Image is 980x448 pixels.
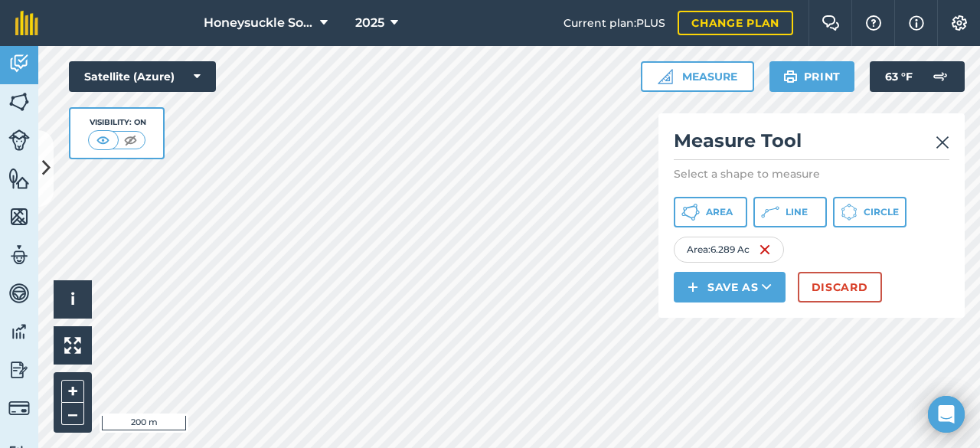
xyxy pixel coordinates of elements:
[753,197,827,227] button: Line
[674,237,784,263] div: Area : 6.289 Ac
[641,61,754,92] button: Measure
[909,14,924,32] img: svg+xml;base64,PHN2ZyB4bWxucz0iaHR0cDovL3d3dy53My5vcmcvMjAwMC9zdmciIHdpZHRoPSIxNyIgaGVpZ2h0PSIxNy...
[936,133,949,152] img: svg+xml;base64,PHN2ZyB4bWxucz0iaHR0cDovL3d3dy53My5vcmcvMjAwMC9zdmciIHdpZHRoPSIyMiIgaGVpZ2h0PSIzMC...
[925,61,955,92] img: svg+xml;base64,PD94bWwgdmVyc2lvbj0iMS4wIiBlbmNvZGluZz0idXRmLTgiPz4KPCEtLSBHZW5lcmF0b3I6IEFkb2JlIE...
[674,129,949,160] h2: Measure Tool
[864,206,899,218] span: Circle
[798,272,882,302] button: Discard
[674,197,747,227] button: Area
[8,358,30,381] img: svg+xml;base64,PD94bWwgdmVyc2lvbj0iMS4wIiBlbmNvZGluZz0idXRmLTgiPz4KPCEtLSBHZW5lcmF0b3I6IEFkb2JlIE...
[8,129,30,151] img: svg+xml;base64,PD94bWwgdmVyc2lvbj0iMS4wIiBlbmNvZGluZz0idXRmLTgiPz4KPCEtLSBHZW5lcmF0b3I6IEFkb2JlIE...
[8,167,30,190] img: svg+xml;base64,PHN2ZyB4bWxucz0iaHR0cDovL3d3dy53My5vcmcvMjAwMC9zdmciIHdpZHRoPSI1NiIgaGVpZ2h0PSI2MC...
[885,61,913,92] span: 63 ° F
[61,380,84,403] button: +
[759,240,771,259] img: svg+xml;base64,PHN2ZyB4bWxucz0iaHR0cDovL3d3dy53My5vcmcvMjAwMC9zdmciIHdpZHRoPSIxNiIgaGVpZ2h0PSIyNC...
[355,14,384,32] span: 2025
[8,244,30,267] img: svg+xml;base64,PD94bWwgdmVyc2lvbj0iMS4wIiBlbmNvZGluZz0idXRmLTgiPz4KPCEtLSBHZW5lcmF0b3I6IEFkb2JlIE...
[8,282,30,305] img: svg+xml;base64,PD94bWwgdmVyc2lvbj0iMS4wIiBlbmNvZGluZz0idXRmLTgiPz4KPCEtLSBHZW5lcmF0b3I6IEFkb2JlIE...
[93,132,113,148] img: svg+xml;base64,PHN2ZyB4bWxucz0iaHR0cDovL3d3dy53My5vcmcvMjAwMC9zdmciIHdpZHRoPSI1MCIgaGVpZ2h0PSI0MC...
[70,289,75,309] span: i
[204,14,314,32] span: Honeysuckle Solar
[786,206,808,218] span: Line
[833,197,906,227] button: Circle
[674,272,786,302] button: Save as
[88,116,146,129] div: Visibility: On
[783,67,798,86] img: svg+xml;base64,PHN2ZyB4bWxucz0iaHR0cDovL3d3dy53My5vcmcvMjAwMC9zdmciIHdpZHRoPSIxOSIgaGVpZ2h0PSIyNC...
[64,337,81,354] img: Four arrows, one pointing top left, one top right, one bottom right and the last bottom left
[61,403,84,425] button: –
[864,15,883,31] img: A question mark icon
[706,206,733,218] span: Area
[870,61,965,92] button: 63 °F
[950,15,969,31] img: A cog icon
[8,205,30,228] img: svg+xml;base64,PHN2ZyB4bWxucz0iaHR0cDovL3d3dy53My5vcmcvMjAwMC9zdmciIHdpZHRoPSI1NiIgaGVpZ2h0PSI2MC...
[69,61,216,92] button: Satellite (Azure)
[678,11,793,35] a: Change plan
[688,278,698,296] img: svg+xml;base64,PHN2ZyB4bWxucz0iaHR0cDovL3d3dy53My5vcmcvMjAwMC9zdmciIHdpZHRoPSIxNCIgaGVpZ2h0PSIyNC...
[563,15,665,31] span: Current plan : PLUS
[658,69,673,84] img: Ruler icon
[769,61,855,92] button: Print
[8,320,30,343] img: svg+xml;base64,PD94bWwgdmVyc2lvbj0iMS4wIiBlbmNvZGluZz0idXRmLTgiPz4KPCEtLSBHZW5lcmF0b3I6IEFkb2JlIE...
[674,166,949,181] p: Select a shape to measure
[928,396,965,433] div: Open Intercom Messenger
[8,52,30,75] img: svg+xml;base64,PD94bWwgdmVyc2lvbj0iMS4wIiBlbmNvZGluZz0idXRmLTgiPz4KPCEtLSBHZW5lcmF0b3I6IEFkb2JlIE...
[121,132,140,148] img: svg+xml;base64,PHN2ZyB4bWxucz0iaHR0cDovL3d3dy53My5vcmcvMjAwMC9zdmciIHdpZHRoPSI1MCIgaGVpZ2h0PSI0MC...
[15,11,38,35] img: fieldmargin Logo
[8,90,30,113] img: svg+xml;base64,PHN2ZyB4bWxucz0iaHR0cDovL3d3dy53My5vcmcvMjAwMC9zdmciIHdpZHRoPSI1NiIgaGVpZ2h0PSI2MC...
[8,397,30,419] img: svg+xml;base64,PD94bWwgdmVyc2lvbj0iMS4wIiBlbmNvZGluZz0idXRmLTgiPz4KPCEtLSBHZW5lcmF0b3I6IEFkb2JlIE...
[54,280,92,319] button: i
[822,15,840,31] img: Two speech bubbles overlapping with the left bubble in the forefront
